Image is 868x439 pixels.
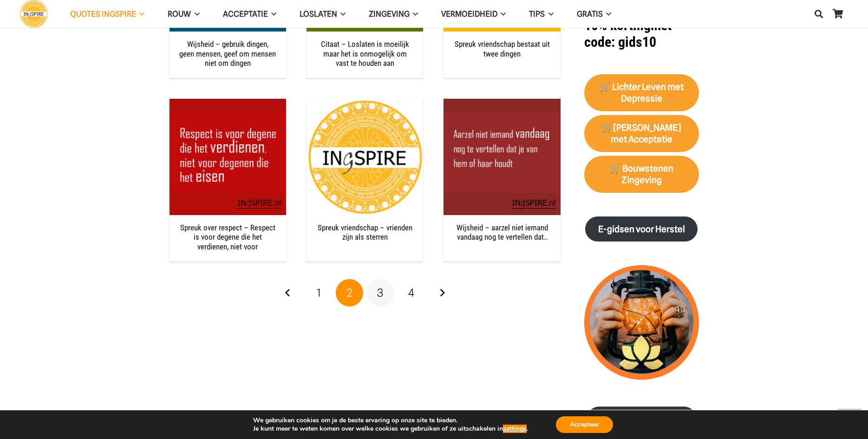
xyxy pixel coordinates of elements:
a: Pagina 3 [366,279,394,307]
span: 3 [377,286,383,299]
span: VERMOEIDHEID Menu [497,2,506,25]
span: Acceptatie [223,9,268,19]
a: Spreuk vriendschap – vrienden zijn als sterren [307,99,423,215]
strong: 🛒[PERSON_NAME] met Acceptatie [602,122,681,145]
span: Zingeving [369,9,410,19]
a: GRATISGRATIS Menu [565,2,623,26]
a: Spreuk vriendschap bestaat uit twee dingen [455,39,550,58]
a: Wijsheid – aarzel niet iemand vandaag nog te vertellen dat.. [444,99,560,215]
a: Terug naar top [838,409,861,432]
span: ROUW Menu [191,2,199,25]
a: Spreuk over respect – Respect is voor degene die het verdienen, niet voor [180,223,275,251]
span: Loslaten [300,9,337,19]
button: Accepteer [556,416,613,433]
span: ROUW [168,9,191,19]
span: GRATIS Menu [603,2,611,25]
a: Citaat – Loslaten is moeilijk maar het is onmogelijk om vast te houden aan [321,39,409,68]
strong: 🛒 Lichter Leven met Depressie [600,82,684,104]
button: settings [503,425,527,433]
span: Acceptatie Menu [268,2,276,25]
span: Loslaten Menu [337,2,346,25]
a: Pagina 4 [397,279,425,307]
img: lichtpuntjes voor in donkere tijden [584,265,699,380]
a: ROUWROUW Menu [156,2,211,26]
a: AcceptatieAcceptatie Menu [211,2,288,26]
span: 1 [317,286,321,299]
strong: E-gidsen voor Herstel [598,224,685,235]
span: 4 [408,286,414,299]
span: Pagina 2 [336,279,364,307]
a: E-gidsen voor Herstel [585,216,698,242]
a: Spreuk vriendschap – vrienden zijn als sterren [318,223,412,242]
a: QUOTES INGSPIREQUOTES INGSPIRE Menu [59,2,156,26]
span: TIPS [529,9,545,19]
a: VERMOEIDHEIDVERMOEIDHEID Menu [430,2,517,26]
span: GRATIS [577,9,603,19]
p: Je kunt meer te weten komen over welke cookies we gebruiken of ze uitschakelen in . [253,425,528,433]
a: 🛒 Lichter Leven met Depressie [584,74,699,111]
span: 2 [346,286,352,299]
span: VERMOEIDHEID [441,9,497,19]
a: TIPSTIPS Menu [517,2,565,26]
a: Wijsheid – gebruik dingen, geen mensen, geef om mensen niet om dingen [179,39,276,68]
a: 🛒 Bouwstenen Zingeving [584,156,699,193]
span: Zingeving Menu [410,2,418,25]
strong: 🛒 Bouwstenen Zingeving [610,163,673,185]
a: Geef een Lichtpuntje [587,407,697,432]
a: LoslatenLoslaten Menu [288,2,357,26]
img: Liefdes vriendschap quote [444,99,560,215]
span: QUOTES INGSPIRE [70,9,136,19]
span: TIPS Menu [545,2,553,25]
a: 🛒[PERSON_NAME] met Acceptatie [584,115,699,152]
a: Spreuk over respect – Respect is voor degene die het verdienen, niet voor [170,99,286,215]
a: Zoeken [809,2,828,25]
a: Pagina 1 [305,279,333,307]
a: ZingevingZingeving Menu [357,2,430,26]
p: We gebruiken cookies om je de beste ervaring op onze site te bieden. [253,416,528,425]
span: QUOTES INGSPIRE Menu [136,2,144,25]
a: Wijsheid – aarzel niet iemand vandaag nog te vertellen dat.. [457,223,548,242]
img: Spreuk over respect. Respect is voor degene die het verdienen, niet voor degene die het eisen [170,99,286,215]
